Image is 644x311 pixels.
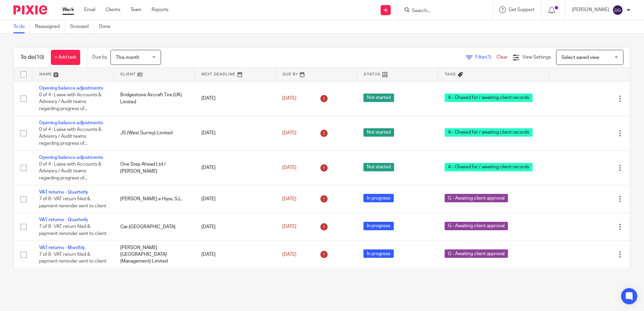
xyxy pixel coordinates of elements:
a: + Add task [51,50,80,65]
td: One Step Ahead Ltd / [PERSON_NAME] [114,150,195,185]
td: [DATE] [195,241,276,268]
img: svg%3E [612,5,623,15]
span: Select saved view [561,55,599,60]
span: 7 of 8 · VAT return filed & payment reminder sent to client [39,252,106,264]
a: Team [130,6,141,13]
td: [DATE] [195,213,276,241]
td: [PERSON_NAME][GEOGRAPHIC_DATA] (Management) Limited [114,241,195,268]
a: Clear [496,55,508,60]
span: [DATE] [282,96,296,101]
span: Not started [363,128,394,137]
span: Not started [363,94,394,102]
span: A - Chased for / awaiting client records [445,94,533,102]
span: [DATE] [282,197,296,201]
a: VAT returns - Quarterly [39,190,88,195]
a: Opening balance adjustments [39,155,103,160]
a: Work [62,6,74,13]
span: Filter [475,55,496,60]
span: [DATE] [282,131,296,135]
input: Search [411,8,472,14]
span: 7 of 8 · VAT return filed & payment reminder sent to client [39,197,106,208]
span: G - Awaiting client approval [445,222,508,230]
img: Pixie [13,5,47,14]
span: (1) [486,55,491,60]
td: Talleres Amenabar SA [114,269,195,292]
span: 0 of 4 · Liaise with Accounts & Advisory / Audit teams regarding progress of... [39,162,101,180]
p: Due by [92,54,107,61]
a: Reports [152,6,168,13]
span: [DATE] [282,165,296,170]
td: [PERSON_NAME] e Hijos, S.L. [114,185,195,213]
td: JS (West Surrey) Limited [114,116,195,150]
span: [DATE] [282,224,296,229]
a: VAT returns - Monthly [39,245,85,250]
td: [DATE] [195,269,276,292]
a: Snoozed [70,20,94,33]
span: This month [116,55,139,60]
td: [DATE] [195,81,276,116]
span: Not started [363,163,394,171]
span: In progress [363,249,394,258]
span: View Settings [522,55,551,60]
span: G - Awaiting client approval [445,249,508,258]
span: [DATE] [282,252,296,257]
span: A - Chased for / awaiting client records [445,163,533,171]
span: Get Support [509,7,535,12]
span: Tags [445,72,456,76]
a: To do [13,20,30,33]
a: VAT returns - Quarterly [39,217,88,222]
a: Email [84,6,95,13]
span: In progress [363,222,394,230]
td: [DATE] [195,150,276,185]
td: Bridgestone Aircraft Tire (UK) Limited [114,81,195,116]
span: G - Awaiting client approval [445,194,508,202]
a: Done [99,20,116,33]
span: 0 of 4 · Liaise with Accounts & Advisory / Audit teams regarding progress of... [39,93,101,111]
span: 0 of 4 · Liaise with Accounts & Advisory / Audit teams regarding progress of... [39,127,101,146]
td: Car-[GEOGRAPHIC_DATA] [114,213,195,241]
a: Opening balance adjustments [39,86,103,91]
span: 7 of 8 · VAT return filed & payment reminder sent to client [39,224,106,236]
span: In progress [363,194,394,202]
a: Clients [105,6,120,13]
p: [PERSON_NAME] [572,6,609,13]
a: Reassigned [35,20,65,33]
span: A - Chased for / awaiting client records [445,128,533,137]
td: [DATE] [195,116,276,150]
span: (10) [35,55,44,60]
a: Opening balance adjustments [39,120,103,125]
td: [DATE] [195,185,276,213]
h1: To do [21,54,44,61]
